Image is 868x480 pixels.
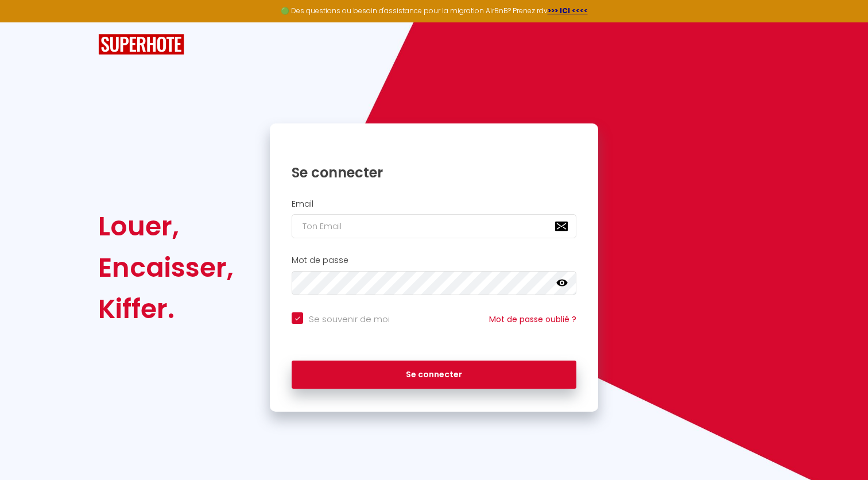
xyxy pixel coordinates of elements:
[489,313,576,325] a: Mot de passe oublié ?
[98,206,234,247] div: Louer,
[98,288,234,330] div: Kiffer.
[292,199,576,209] h2: Email
[292,361,576,389] button: Se connecter
[98,34,184,55] img: SuperHote logo
[292,164,576,181] h1: Se connecter
[292,214,576,238] input: Ton Email
[292,256,576,265] h2: Mot de passe
[548,6,588,16] a: >>> ICI <<<<
[98,247,234,288] div: Encaisser,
